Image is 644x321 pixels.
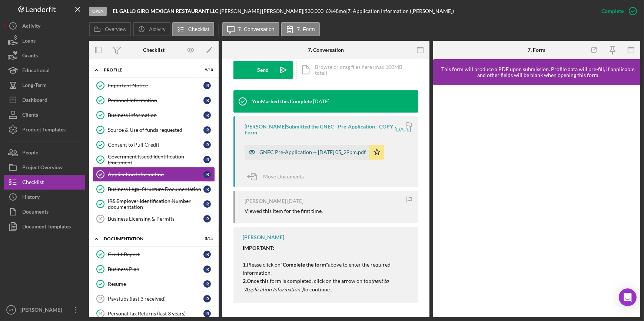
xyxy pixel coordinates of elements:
label: Checklist [188,26,209,32]
em: (next to "Application Information") [243,278,389,292]
strong: IMPORTANT: [243,245,274,251]
div: [PERSON_NAME] [243,234,284,240]
div: [PERSON_NAME] [19,302,67,319]
strong: "Complete the form" [280,261,328,268]
a: Government Issued Identification DocumentIR [93,152,215,167]
div: 5 / 11 [200,237,213,241]
button: 7. Form [281,22,320,36]
div: I R [203,280,211,288]
a: Consent to Pull CreditIR [93,137,215,152]
button: 7. Conversation [222,22,279,36]
a: Personal InformationIR [93,93,215,108]
label: Overview [105,26,126,32]
button: Send [233,61,293,79]
strong: 2. [243,278,247,284]
div: 7. Conversation [308,47,344,53]
button: Move Documents [245,167,311,186]
button: VT[PERSON_NAME] [4,302,85,317]
tspan: 13 [98,297,102,301]
time: 2025-09-08 15:09 [313,98,329,104]
button: Overview [89,22,131,36]
div: Credit Report [108,251,203,257]
div: Resume [108,281,203,287]
div: Paystubs (last 3 received) [108,296,203,302]
div: Government Issued Identification Document [108,154,203,165]
div: I R [203,82,211,89]
div: | 7. Application Information ([PERSON_NAME]) [346,8,454,14]
iframe: Lenderfit form [441,93,634,310]
div: I R [203,141,211,148]
button: Document Templates [4,219,85,234]
div: Consent to Pull Credit [108,142,203,148]
tspan: 10 [98,217,102,221]
div: Documentation [104,237,195,241]
button: Complete [594,4,640,19]
a: Business InformationIR [93,108,215,123]
span: Move Documents [263,173,304,180]
a: Documents [4,204,85,219]
time: 2025-09-05 21:12 [287,198,303,204]
div: I R [203,215,211,223]
div: Business Licensing & Permits [108,216,203,222]
b: EL GALLO GIRO MEXICAN RESTAURANT LLC [113,8,218,14]
div: I R [203,97,211,104]
a: Source & Use of funds requestedIR [93,123,215,137]
div: This form will produce a PDF upon submission. Profile data will pre-fill, if applicable, and othe... [437,66,640,78]
div: 48 mo [333,8,346,14]
time: 2025-09-05 21:29 [395,127,411,133]
div: I R [203,265,211,273]
span: $30,000 [305,8,323,14]
label: Activity [149,26,165,32]
a: Important NoticeIR [93,78,215,93]
div: I R [203,126,211,134]
div: Application Information [108,171,203,177]
div: I R [203,156,211,163]
div: I R [203,200,211,208]
text: VT [9,308,13,312]
div: 7. Form [528,47,545,53]
div: IRS Employer Identification Number documentation [108,198,203,210]
label: 7. Form [297,26,315,32]
div: Open Intercom Messenger [619,288,637,306]
p: Once this form is completed, click on the arrow on top to continue. [243,277,411,294]
button: Checklist [172,22,214,36]
div: GNEC Pre-Application -- [DATE] 05_29pm.pdf [259,149,366,155]
div: Complete [601,4,624,19]
div: Open [89,7,107,16]
a: 10Business Licensing & PermitsIR [93,211,215,226]
a: Credit ReportIR [93,247,215,262]
div: Important Notice [108,83,203,88]
div: I R [203,251,211,258]
label: 7. Conversation [238,26,275,32]
div: Personal Information [108,97,203,103]
div: Viewed this item for the first time. [245,208,323,214]
div: Business Legal Structure Documentation [108,186,203,192]
div: [PERSON_NAME] Submitted the GNEC - Pre-Application - COPY Form [245,124,394,136]
a: Business Legal Structure DocumentationIR [93,182,215,197]
div: [PERSON_NAME] [PERSON_NAME] | [220,8,305,14]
